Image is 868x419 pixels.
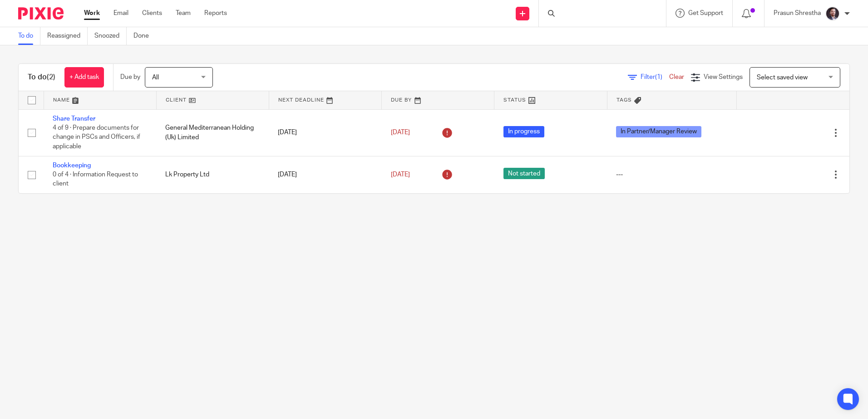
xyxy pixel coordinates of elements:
[156,109,269,156] td: General Mediterranean Holding (Uk) Limited
[53,162,91,169] a: Bookkeeping
[269,109,381,156] td: [DATE]
[64,67,104,88] a: + Add task
[133,27,156,45] a: Done
[616,97,632,102] span: Tags
[391,129,410,136] span: [DATE]
[53,125,140,150] span: 4 of 9 · Prepare documents for change in PSCs and Officers, if applicable
[757,74,808,81] span: Select saved view
[53,116,95,122] a: Share Transfer
[47,73,55,81] span: (2)
[688,10,723,16] span: Get Support
[503,168,545,179] span: Not started
[269,156,381,193] td: [DATE]
[47,27,88,45] a: Reassigned
[53,171,138,187] span: 0 of 4 · Information Request to client
[655,74,662,80] span: (1)
[152,74,159,81] span: All
[641,74,669,80] span: Filter
[84,9,100,18] a: Work
[176,9,191,18] a: Team
[120,73,140,82] p: Due by
[669,74,684,80] a: Clear
[142,9,162,18] a: Clients
[503,126,544,137] span: In progress
[704,74,743,80] span: View Settings
[18,27,40,45] a: To do
[204,9,227,18] a: Reports
[94,27,127,45] a: Snoozed
[391,171,410,178] span: [DATE]
[616,170,728,179] div: ---
[28,73,55,82] h1: To do
[616,126,701,137] span: In Partner/Manager Review
[156,156,269,193] td: Lk Property Ltd
[18,7,64,19] img: Pixie
[825,6,840,21] img: Capture.PNG
[774,9,821,18] p: Prasun Shrestha
[113,9,128,18] a: Email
